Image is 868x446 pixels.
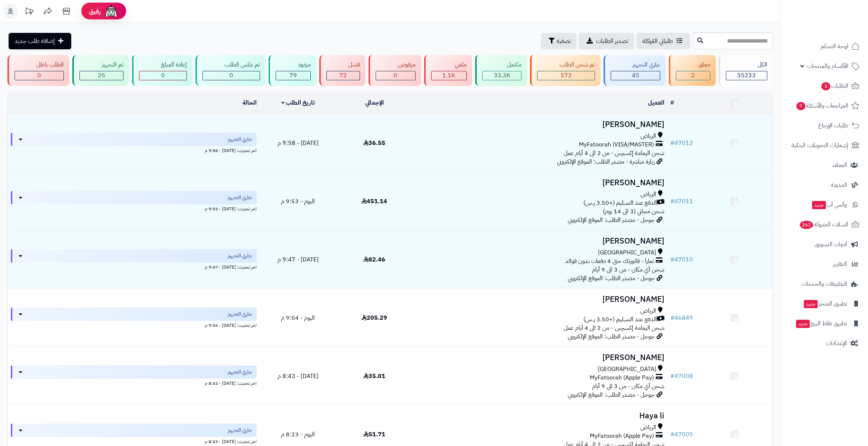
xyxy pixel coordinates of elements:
a: #46849 [670,313,693,322]
div: 33292 [483,71,521,80]
span: 0 [394,71,397,80]
div: 2 [676,71,709,80]
span: 25 [98,71,105,80]
div: 25 [80,71,123,80]
span: وآتس آب [811,199,847,210]
div: الكل [726,61,767,69]
span: [GEOGRAPHIC_DATA] [598,248,656,257]
span: جديد [796,320,810,328]
div: مرفوض [376,61,415,69]
a: العميل [648,98,664,107]
span: اليوم - 9:04 م [281,313,315,322]
a: السلات المتروكة262 [785,216,864,233]
span: أدوات التسويق [815,239,847,250]
span: طلباتي المُوكلة [642,37,673,46]
a: تم شحن الطلب 572 [529,55,602,86]
span: # [670,139,674,148]
span: 2 [691,71,695,80]
span: 79 [289,71,297,80]
a: إضافة طلب جديد [9,33,71,49]
span: تطبيق المتجر [803,298,847,309]
span: # [670,372,674,381]
span: # [670,197,674,206]
a: تطبيق المتجرجديد [785,295,864,313]
span: التقارير [833,259,847,269]
span: 451.14 [361,197,387,206]
div: مكتمل [482,61,521,69]
div: فشل [326,61,360,69]
div: تم التجهيز [79,61,123,69]
span: الطلبات [821,81,848,91]
div: مردود [276,61,310,69]
h3: [PERSON_NAME] [416,179,664,187]
span: المدونة [831,180,847,190]
span: [DATE] - 9:47 م [278,255,319,264]
a: تحديثات المنصة [20,4,38,21]
span: الدفع عند التسليم (+3.50 ر.س) [583,199,657,207]
a: جاري التجهيز 45 [602,55,667,86]
span: زيارة مباشرة - مصدر الطلب: الموقع الإلكتروني [557,157,655,166]
div: 0 [203,71,260,80]
a: الكل35233 [717,55,774,86]
img: logo-2.png [817,21,861,37]
span: شحن أي مكان - من 3 الى 9 أيام [592,382,664,391]
a: طلباتي المُوكلة [636,33,690,49]
span: 0 [161,71,165,80]
a: الإجمالي [365,98,384,107]
div: 0 [15,71,63,80]
a: الطلب باطل 0 [6,55,71,86]
a: تصدير الطلبات [579,33,634,49]
span: رفيق [89,7,101,16]
a: فشل 72 [318,55,367,86]
span: 35.01 [363,372,385,381]
span: الدفع عند التسليم (+3.50 ر.س) [583,315,657,324]
span: 0 [229,71,233,80]
h3: [PERSON_NAME] [416,237,664,245]
span: 33.3K [494,71,510,80]
span: جوجل - مصدر الطلب: الموقع الإلكتروني [568,274,655,283]
span: تمارا - فاتورتك حتى 4 دفعات بدون فوائد [565,257,654,266]
span: 262 [800,221,813,229]
h3: [PERSON_NAME] [416,295,664,304]
span: جاري التجهيز [228,427,252,434]
span: جاري التجهيز [228,252,252,260]
a: تطبيق نقاط البيعجديد [785,315,864,332]
div: اخر تحديث: [DATE] - 8:43 م [11,379,257,387]
div: 1146 [432,71,466,80]
span: # [670,313,674,322]
span: اليوم - 8:23 م [281,430,315,439]
h3: [PERSON_NAME] [416,120,664,129]
span: طلبات الإرجاع [818,120,848,131]
span: جوجل - مصدر الطلب: الموقع الإلكتروني [568,332,655,341]
span: 51.71 [363,430,385,439]
span: الرياض [640,190,656,199]
span: 1.1K [442,71,455,80]
a: #47011 [670,197,693,206]
div: الطلب باطل [15,61,64,69]
span: التطبيقات والخدمات [802,279,847,289]
a: إشعارات التحويلات البنكية [785,136,864,154]
span: جاري التجهيز [228,136,252,143]
div: 72 [327,71,360,80]
a: الطلبات3 [785,77,864,95]
div: 0 [376,71,415,80]
span: 205.29 [361,313,387,322]
a: وآتس آبجديد [785,196,864,214]
span: شحن مجاني (3 الى 14 يوم) [603,207,664,216]
span: شحن اليمامة إكسبرس - من 2 الى 4 أيام عمل [564,323,664,332]
span: جاري التجهيز [228,368,252,376]
h3: [PERSON_NAME] [416,353,664,362]
div: اخر تحديث: [DATE] - 9:04 م [11,321,257,329]
div: اخر تحديث: [DATE] - 8:23 م [11,437,257,445]
span: 0 [37,71,41,80]
a: الإعدادات [785,334,864,352]
span: جاري التجهيز [228,310,252,318]
span: 3 [821,82,830,90]
span: [GEOGRAPHIC_DATA] [598,365,656,374]
img: ai-face.png [104,4,119,19]
span: جوجل - مصدر الطلب: الموقع الإلكتروني [568,390,655,399]
a: مكتمل 33.3K [474,55,529,86]
span: اليوم - 9:53 م [281,197,315,206]
span: تصفية [557,37,571,46]
a: تم عكس الطلب 0 [194,55,267,86]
